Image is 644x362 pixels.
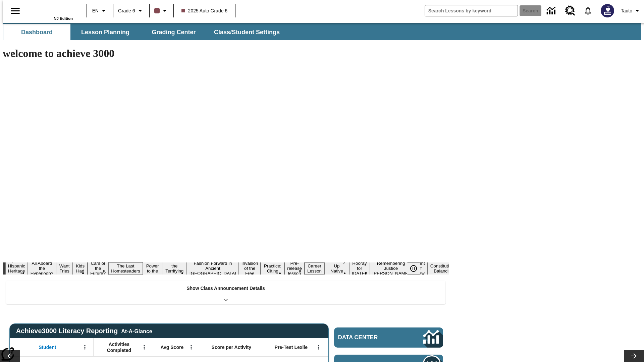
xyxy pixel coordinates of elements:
span: EN [92,7,99,14]
button: Slide 18 The Constitution's Balancing Act [428,257,460,280]
span: Grading Center [152,28,196,36]
button: Slide 3 Do You Want Fries With That? [56,252,73,285]
button: Dashboard [3,24,70,40]
span: Data Center [338,334,401,341]
span: Tauto [621,7,632,14]
div: Pause [407,262,427,275]
button: Slide 16 Remembering Justice O'Connor [370,260,412,277]
a: Notifications [579,2,597,19]
h1: welcome to achieve 3000 [3,47,449,60]
a: Data Center [543,2,561,20]
button: Language: EN, Select a language [89,5,111,17]
a: Data Center [334,327,443,348]
span: Avg Score [160,344,183,350]
div: At-A-Glance [121,327,152,335]
div: SubNavbar [3,23,641,40]
button: Open Menu [139,342,149,352]
span: NJ Edition [54,16,73,20]
button: Slide 7 Solar Power to the People [143,257,162,280]
button: Open Menu [314,342,324,352]
span: Score per Activity [212,344,252,350]
span: Activities Completed [97,341,141,353]
button: Slide 4 Dirty Jobs Kids Had To Do [73,252,88,285]
button: Slide 10 The Invasion of the Free CD [239,255,261,282]
button: Pause [407,262,420,275]
button: Lesson carousel, Next [624,350,644,362]
button: Open Menu [186,342,196,352]
button: Grade: Grade 6, Select a grade [115,5,147,17]
button: Slide 13 Career Lesson [305,262,324,275]
button: Open side menu [5,1,25,21]
button: Slide 2 All Aboard the Hyperloop? [28,260,56,277]
input: search field [425,5,518,16]
button: Slide 14 Cooking Up Native Traditions [324,257,349,280]
button: Slide 6 The Last Homesteaders [108,262,143,275]
div: Home [29,2,73,20]
button: Slide 8 Attack of the Terrifying Tomatoes [162,257,187,280]
p: Show Class Announcement Details [186,285,265,292]
button: Open Menu [80,342,90,352]
div: SubNavbar [3,24,286,40]
button: Lesson Planning [72,24,139,40]
span: Student [39,344,56,350]
a: Home [29,3,73,16]
img: Avatar [601,4,614,17]
a: Resource Center, Will open in new tab [561,2,579,20]
span: Lesson Planning [81,28,129,36]
div: Show Class Announcement Details [6,281,445,304]
button: Profile/Settings [618,5,644,17]
button: Class color is dark brown. Change class color [152,5,171,17]
button: Grading Center [140,24,207,40]
span: Pre-Test Lexile [275,344,308,350]
span: Class/Student Settings [214,28,280,36]
button: Slide 9 Fashion Forward in Ancient Rome [187,260,239,277]
span: Grade 6 [118,7,135,14]
button: Slide 11 Mixed Practice: Citing Evidence [261,257,284,280]
button: Slide 12 Pre-release lesson [284,260,305,277]
button: Slide 5 Cars of the Future? [88,260,108,277]
button: Slide 1 ¡Viva Hispanic Heritage Month! [5,257,28,280]
span: Dashboard [21,28,53,36]
button: Slide 15 Hooray for Constitution Day! [349,260,370,277]
button: Class/Student Settings [209,24,285,40]
button: Select a new avatar [597,2,618,19]
span: 2025 Auto Grade 6 [181,7,228,14]
span: Achieve3000 Literacy Reporting [16,327,152,335]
